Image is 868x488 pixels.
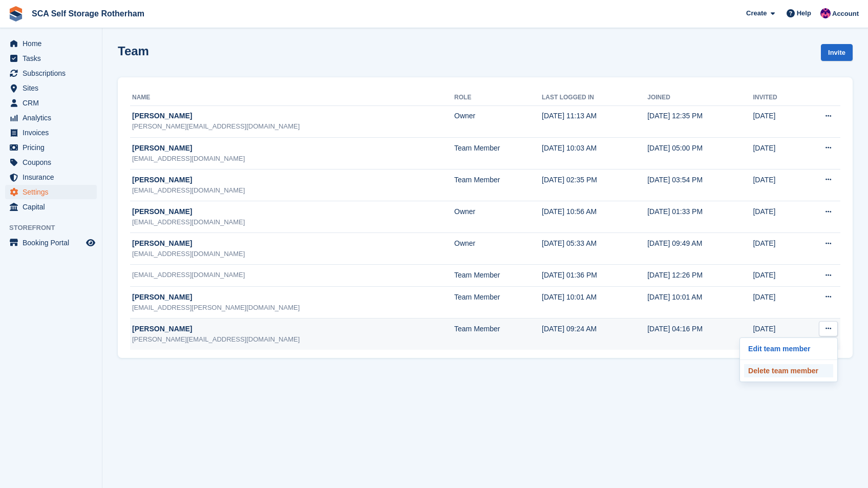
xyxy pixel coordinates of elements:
[753,286,799,318] td: [DATE]
[753,265,799,287] td: [DATE]
[753,318,799,350] td: [DATE]
[132,143,454,154] div: [PERSON_NAME]
[130,90,454,106] th: Name
[132,292,454,303] div: [PERSON_NAME]
[647,201,753,232] td: [DATE] 01:33 PM
[454,105,542,137] td: Owner
[5,36,97,51] a: menu
[542,286,647,318] td: [DATE] 10:01 AM
[647,233,753,265] td: [DATE] 09:49 AM
[5,66,97,80] a: menu
[744,364,833,377] a: Delete team member
[753,105,799,137] td: [DATE]
[5,185,97,199] a: menu
[753,90,799,106] th: Invited
[8,6,24,22] img: stora-icon-8386f47178a22dfd0bd8f6a31ec36ba5ce8667c1dd55bd0f319d3a0aa187defe.svg
[5,170,97,184] a: menu
[753,201,799,232] td: [DATE]
[5,155,97,169] a: menu
[5,96,97,110] a: menu
[23,111,84,125] span: Analytics
[23,51,84,66] span: Tasks
[647,137,753,169] td: [DATE] 05:00 PM
[454,137,542,169] td: Team Member
[132,217,454,227] div: [EMAIL_ADDRESS][DOMAIN_NAME]
[797,8,811,18] span: Help
[753,169,799,201] td: [DATE]
[132,206,454,217] div: [PERSON_NAME]
[84,237,97,249] a: Preview store
[5,125,97,140] a: menu
[821,44,853,61] a: Invite
[118,44,149,58] h1: Team
[23,96,84,110] span: CRM
[647,265,753,287] td: [DATE] 12:26 PM
[23,81,84,95] span: Sites
[132,303,454,313] div: [EMAIL_ADDRESS][PERSON_NAME][DOMAIN_NAME]
[132,334,454,345] div: [PERSON_NAME][EMAIL_ADDRESS][DOMAIN_NAME]
[542,105,647,137] td: [DATE] 11:13 AM
[132,249,454,259] div: [EMAIL_ADDRESS][DOMAIN_NAME]
[542,265,647,287] td: [DATE] 01:36 PM
[454,286,542,318] td: Team Member
[647,105,753,137] td: [DATE] 12:35 PM
[132,175,454,185] div: [PERSON_NAME]
[23,200,84,214] span: Capital
[5,51,97,66] a: menu
[23,155,84,169] span: Coupons
[23,66,84,80] span: Subscriptions
[542,90,647,106] th: Last logged in
[132,185,454,196] div: [EMAIL_ADDRESS][DOMAIN_NAME]
[647,90,753,106] th: Joined
[647,286,753,318] td: [DATE] 10:01 AM
[746,8,767,18] span: Create
[454,169,542,201] td: Team Member
[647,318,753,350] td: [DATE] 04:16 PM
[542,318,647,350] td: [DATE] 09:24 AM
[132,154,454,164] div: [EMAIL_ADDRESS][DOMAIN_NAME]
[832,9,859,19] span: Account
[23,185,84,199] span: Settings
[132,121,454,132] div: [PERSON_NAME][EMAIL_ADDRESS][DOMAIN_NAME]
[5,236,97,250] a: menu
[23,140,84,155] span: Pricing
[753,233,799,265] td: [DATE]
[454,90,542,106] th: Role
[454,201,542,232] td: Owner
[5,81,97,95] a: menu
[753,137,799,169] td: [DATE]
[23,36,84,51] span: Home
[454,233,542,265] td: Owner
[454,318,542,350] td: Team Member
[542,201,647,232] td: [DATE] 10:56 AM
[542,137,647,169] td: [DATE] 10:03 AM
[132,324,454,334] div: [PERSON_NAME]
[132,111,454,121] div: [PERSON_NAME]
[23,170,84,184] span: Insurance
[132,270,454,280] div: [EMAIL_ADDRESS][DOMAIN_NAME]
[454,265,542,287] td: Team Member
[5,111,97,125] a: menu
[23,125,84,140] span: Invoices
[744,342,833,355] a: Edit team member
[9,223,102,233] span: Storefront
[542,169,647,201] td: [DATE] 02:35 PM
[5,200,97,214] a: menu
[5,140,97,155] a: menu
[647,169,753,201] td: [DATE] 03:54 PM
[542,233,647,265] td: [DATE] 05:33 AM
[820,8,831,18] img: Sam Chapman
[28,5,149,22] a: SCA Self Storage Rotherham
[23,236,84,250] span: Booking Portal
[132,238,454,249] div: [PERSON_NAME]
